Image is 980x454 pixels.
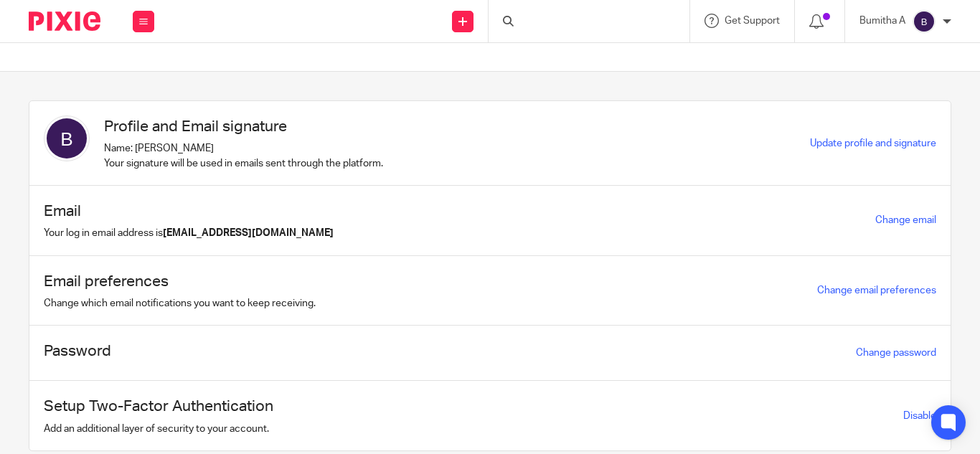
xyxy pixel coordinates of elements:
h1: Profile and Email signature [104,115,383,138]
h1: Password [44,340,111,362]
a: Update profile and signature [810,138,936,148]
h1: Email [44,200,334,222]
b: [EMAIL_ADDRESS][DOMAIN_NAME] [163,228,334,238]
h1: Email preferences [44,270,316,293]
h1: Setup Two-Factor Authentication [44,395,273,417]
p: Change which email notifications you want to keep receiving. [44,296,316,311]
img: svg%3E [913,10,936,33]
p: Your log in email address is [44,226,334,240]
a: Change email preferences [817,285,936,295]
p: Add an additional layer of security to your account. [44,422,273,436]
span: Get Support [725,16,780,26]
p: Name: [PERSON_NAME] Your signature will be used in emails sent through the platform. [104,141,383,171]
a: Change password [856,348,936,358]
img: svg%3E [44,115,90,161]
a: Change email [875,215,936,225]
a: Disable [903,411,936,421]
p: Bumitha A [859,14,905,28]
img: Pixie [29,11,100,31]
